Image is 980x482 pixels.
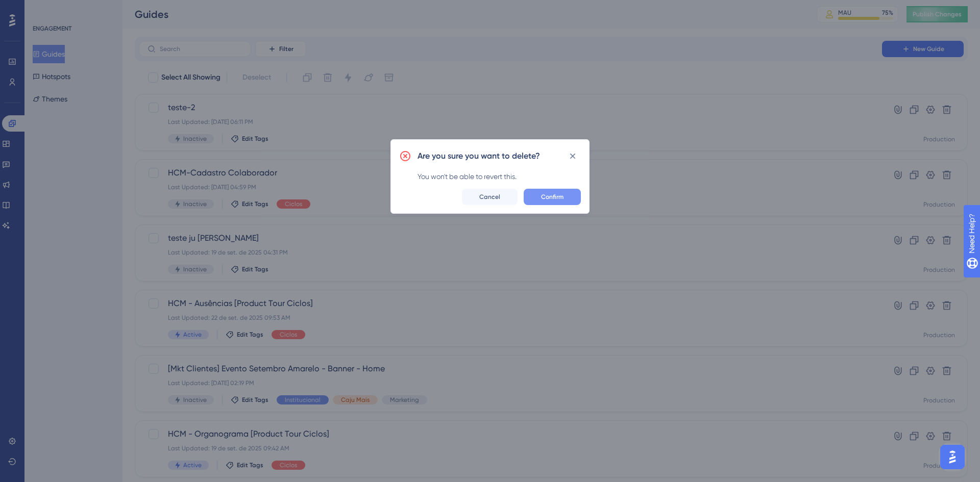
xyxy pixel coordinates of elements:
iframe: UserGuiding AI Assistant Launcher [937,442,968,472]
span: Confirm [541,193,563,201]
span: Need Help? [24,3,64,15]
div: You won't be able to revert this. [418,170,581,183]
h2: Are you sure you want to delete? [418,150,540,162]
span: Cancel [479,193,500,201]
